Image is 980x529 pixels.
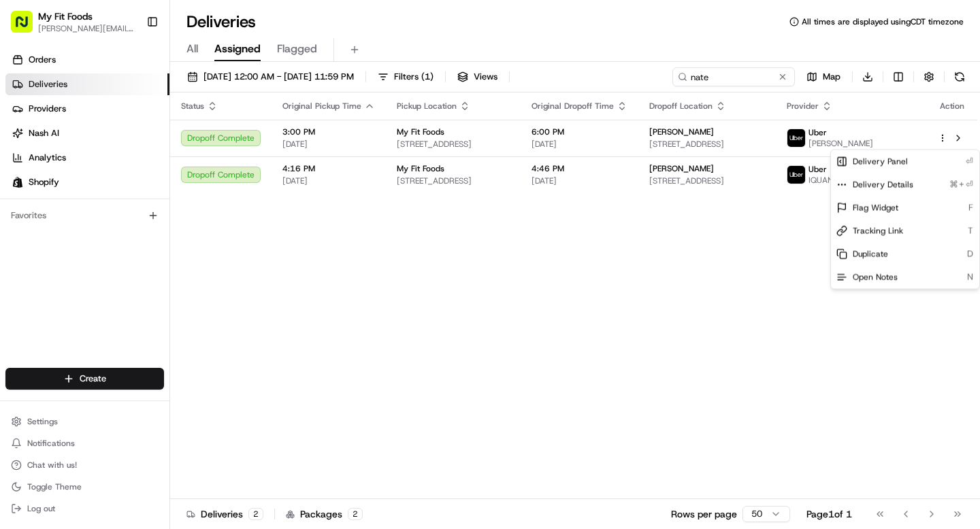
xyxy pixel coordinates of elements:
span: Tracking Link [853,226,903,237]
span: Delivery Details [853,180,913,190]
span: N [967,271,974,284]
span: F [968,202,974,214]
span: Flag Widget [853,203,898,214]
span: ⌘+⏎ [949,179,974,191]
span: Open Notes [853,272,898,283]
span: Delivery Panel [853,156,908,167]
span: Duplicate [853,249,888,260]
span: T [968,225,974,237]
span: D [967,248,974,260]
span: ⏎ [966,156,974,168]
